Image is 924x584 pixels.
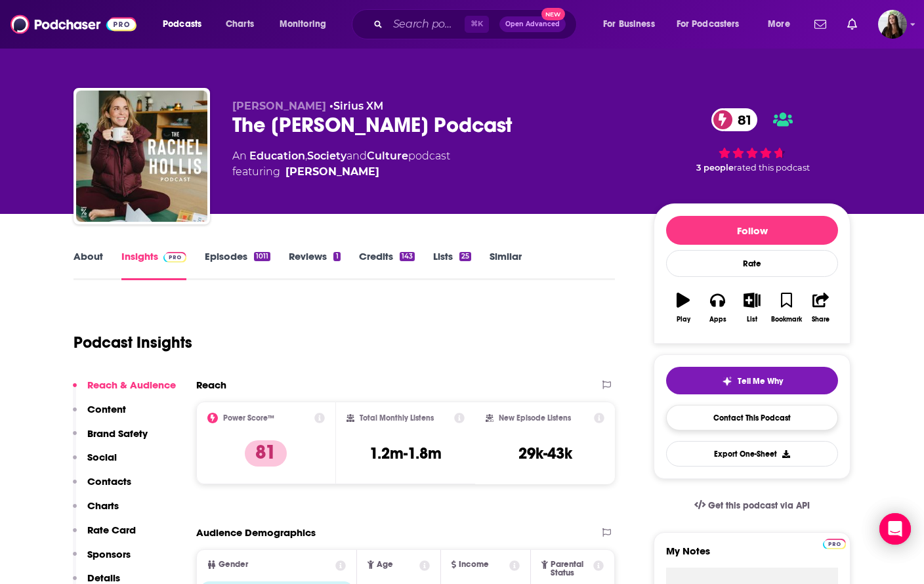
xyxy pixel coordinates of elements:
button: open menu [759,14,807,35]
p: Details [87,572,120,584]
span: • [329,100,383,112]
span: For Business [603,15,655,33]
span: Logged in as bnmartinn [878,10,907,39]
h2: Total Monthly Listens [360,413,434,423]
a: InsightsPodchaser Pro [121,250,186,280]
span: Gender [219,560,248,569]
button: open menu [594,14,671,35]
button: Bookmark [769,284,803,331]
span: featuring [232,164,450,180]
h2: Audience Demographics [196,526,316,539]
img: tell me why sparkle [722,376,732,386]
p: Content [87,403,126,415]
span: Income [459,560,489,569]
a: Reviews1 [289,250,340,280]
img: The Rachel Hollis Podcast [76,91,207,222]
span: and [346,150,367,162]
span: Age [377,560,393,569]
a: Get this podcast via API [684,490,820,522]
div: Play [677,316,690,323]
button: Show profile menu [878,10,907,39]
span: Tell Me Why [738,376,783,386]
span: Open Advanced [505,21,560,28]
button: Play [666,284,700,331]
button: Rate Card [73,524,136,548]
button: Social [73,451,117,475]
h2: Power Score™ [223,413,274,423]
img: Podchaser Pro [823,539,846,549]
a: Show notifications dropdown [842,13,862,35]
span: Podcasts [163,15,201,33]
a: 81 [711,108,758,131]
button: open menu [668,14,759,35]
span: New [541,8,565,20]
button: Share [804,284,838,331]
span: For Podcasters [677,15,740,33]
input: Search podcasts, credits, & more... [388,14,465,35]
div: Search podcasts, credits, & more... [364,9,589,39]
h3: 1.2m-1.8m [369,444,442,463]
a: Education [249,150,305,162]
button: tell me why sparkleTell Me Why [666,367,838,394]
div: 81 3 peoplerated this podcast [654,100,850,181]
div: Share [812,316,829,323]
span: 81 [724,108,758,131]
a: Society [307,150,346,162]
a: Charts [217,14,262,35]
p: Brand Safety [87,427,148,440]
span: 3 people [696,163,734,173]
a: Culture [367,150,408,162]
label: My Notes [666,545,838,568]
p: Charts [87,499,119,512]
button: Apps [700,284,734,331]
div: Apps [709,316,726,323]
span: Parental Status [551,560,591,577]
div: Bookmark [771,316,802,323]
img: Podchaser - Follow, Share and Rate Podcasts [10,12,136,37]
a: Pro website [823,537,846,549]
img: User Profile [878,10,907,39]
button: Reach & Audience [73,379,176,403]
span: Charts [226,15,254,33]
a: About [73,250,103,280]
button: open menu [154,14,219,35]
span: ⌘ K [465,16,489,33]
span: Monitoring [280,15,326,33]
div: List [747,316,757,323]
span: Get this podcast via API [708,500,810,511]
div: 25 [459,252,471,261]
div: An podcast [232,148,450,180]
span: , [305,150,307,162]
p: Social [87,451,117,463]
div: Rate [666,250,838,277]
button: Export One-Sheet [666,441,838,467]
button: Content [73,403,126,427]
p: Reach & Audience [87,379,176,391]
button: Follow [666,216,838,245]
h3: 29k-43k [518,444,572,463]
a: Lists25 [433,250,471,280]
span: rated this podcast [734,163,810,173]
a: Sirius XM [333,100,383,112]
span: [PERSON_NAME] [232,100,326,112]
div: Open Intercom Messenger [879,513,911,545]
p: 81 [245,440,287,467]
div: 143 [400,252,415,261]
img: Podchaser Pro [163,252,186,262]
h1: Podcast Insights [73,333,192,352]
p: Sponsors [87,548,131,560]
h2: New Episode Listens [499,413,571,423]
button: Sponsors [73,548,131,572]
button: Brand Safety [73,427,148,451]
button: Open AdvancedNew [499,16,566,32]
button: Charts [73,499,119,524]
a: Similar [490,250,522,280]
a: Episodes1011 [205,250,270,280]
span: More [768,15,790,33]
p: Rate Card [87,524,136,536]
a: Credits143 [359,250,415,280]
p: Contacts [87,475,131,488]
h2: Reach [196,379,226,391]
